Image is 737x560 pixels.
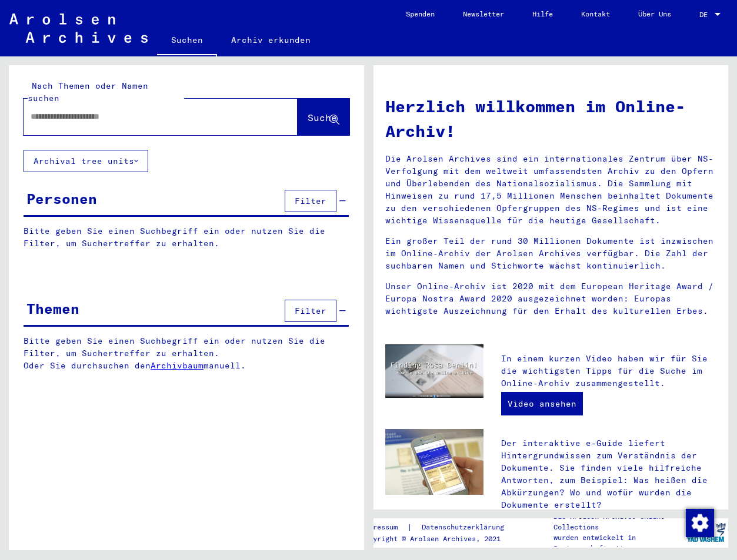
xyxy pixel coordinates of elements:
a: Datenschutzerklärung [412,521,518,534]
img: yv_logo.png [684,518,728,547]
mat-label: Nach Themen oder Namen suchen [28,81,148,103]
img: eguide.jpg [385,429,484,495]
a: Suchen [157,26,217,56]
button: Filter [285,190,336,212]
p: Ein großer Teil der rund 30 Millionen Dokumente ist inzwischen im Online-Archiv der Arolsen Archi... [385,235,717,272]
a: Video ansehen [501,392,583,415]
p: Der interaktive e-Guide liefert Hintergrundwissen zum Verständnis der Dokumente. Sie finden viele... [501,437,716,511]
p: wurden entwickelt in Partnerschaft mit [553,532,683,554]
p: Bitte geben Sie einen Suchbegriff ein oder nutzen Sie die Filter, um Suchertreffer zu erhalten. O... [24,335,349,372]
a: Archiv erkunden [217,26,325,54]
div: Personen [26,188,97,209]
p: Copyright © Arolsen Archives, 2021 [361,534,518,544]
span: Filter [295,196,326,206]
a: Archivbaum [151,360,204,371]
div: | [361,521,518,534]
span: DE [699,11,712,19]
span: Suche [308,112,337,123]
span: Filter [295,306,326,316]
button: Filter [285,300,336,322]
img: Zustimmung ändern [686,509,714,537]
p: Die Arolsen Archives Online-Collections [553,511,683,532]
p: Bitte geben Sie einen Suchbegriff ein oder nutzen Sie die Filter, um Suchertreffer zu erhalten. [24,225,349,250]
img: Arolsen_neg.svg [9,14,148,43]
button: Archival tree units [24,150,148,172]
p: In einem kurzen Video haben wir für Sie die wichtigsten Tipps für die Suche im Online-Archiv zusa... [501,353,716,390]
p: Die Arolsen Archives sind ein internationales Zentrum über NS-Verfolgung mit dem weltweit umfasse... [385,153,717,227]
a: Impressum [361,521,407,534]
img: video.jpg [385,344,484,398]
button: Suche [298,99,349,135]
h1: Herzlich willkommen im Online-Archiv! [385,94,717,143]
p: Unser Online-Archiv ist 2020 mit dem European Heritage Award / Europa Nostra Award 2020 ausgezeic... [385,280,717,317]
div: Themen [26,298,79,319]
